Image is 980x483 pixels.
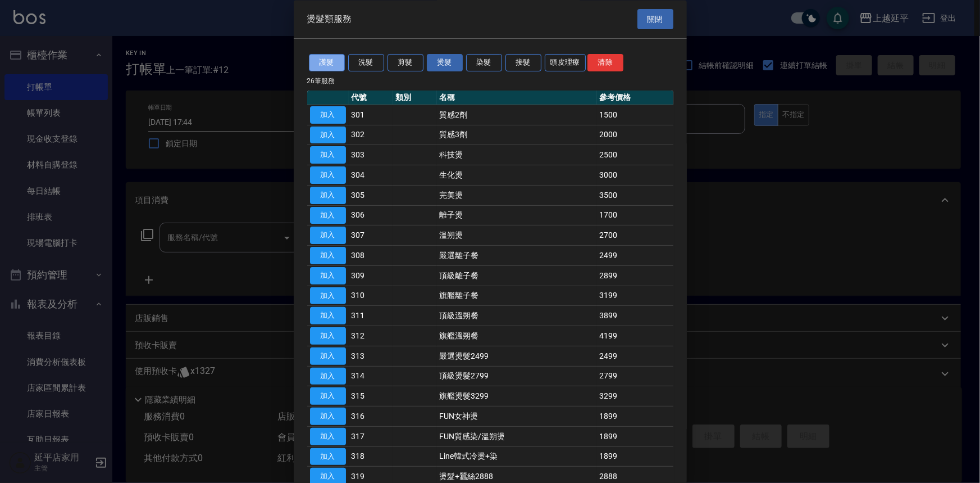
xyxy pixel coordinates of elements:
[310,428,346,445] button: 加入
[310,388,346,405] button: 加入
[437,306,597,326] td: 頂級溫朔餐
[349,145,393,165] td: 303
[596,447,673,467] td: 1899
[596,105,673,125] td: 1500
[437,165,597,186] td: 生化燙
[349,125,393,146] td: 302
[596,306,673,326] td: 3899
[437,246,597,266] td: 嚴選離子餐
[596,246,673,266] td: 2499
[349,346,393,367] td: 313
[310,227,346,245] button: 加入
[349,186,393,206] td: 305
[349,326,393,346] td: 312
[307,76,673,86] p: 26 筆服務
[596,286,673,306] td: 3199
[310,106,346,124] button: 加入
[349,367,393,387] td: 314
[348,55,384,72] button: 洗髮
[596,266,673,286] td: 2899
[437,145,597,165] td: 科技燙
[349,91,393,105] th: 代號
[596,225,673,246] td: 2700
[437,286,597,306] td: 旗艦離子餐
[310,328,346,345] button: 加入
[505,55,541,72] button: 接髮
[310,187,346,204] button: 加入
[349,105,393,125] td: 301
[349,225,393,246] td: 307
[596,326,673,346] td: 4199
[310,287,346,305] button: 加入
[596,165,673,186] td: 3000
[437,91,597,105] th: 名稱
[437,125,597,146] td: 質感3劑
[596,346,673,367] td: 2499
[388,55,423,72] button: 剪髮
[437,407,597,427] td: FUN女神燙
[437,186,597,206] td: 完美燙
[437,346,597,367] td: 嚴選燙髮2499
[437,105,597,125] td: 質感2劑
[349,266,393,286] td: 309
[349,165,393,186] td: 304
[349,447,393,467] td: 318
[596,186,673,206] td: 3500
[310,368,346,385] button: 加入
[437,225,597,246] td: 溫朔燙
[310,127,346,144] button: 加入
[310,448,346,466] button: 加入
[349,246,393,266] td: 308
[545,55,586,72] button: 頭皮理療
[310,347,346,365] button: 加入
[349,306,393,326] td: 311
[437,427,597,447] td: FUN質感染/溫朔燙
[349,386,393,407] td: 315
[596,407,673,427] td: 1899
[437,386,597,407] td: 旗艦燙髮3299
[596,427,673,447] td: 1899
[310,267,346,285] button: 加入
[437,206,597,226] td: 離子燙
[310,167,346,184] button: 加入
[466,55,502,72] button: 染髮
[637,9,673,30] button: 關閉
[427,55,463,72] button: 燙髮
[307,13,352,25] span: 燙髮類服務
[437,447,597,467] td: Line韓式冷燙+染
[596,145,673,165] td: 2500
[437,266,597,286] td: 頂級離子餐
[437,326,597,346] td: 旗艦溫朔餐
[596,125,673,146] td: 2000
[310,408,346,426] button: 加入
[596,91,673,105] th: 參考價格
[310,308,346,325] button: 加入
[310,147,346,164] button: 加入
[310,247,346,265] button: 加入
[596,367,673,387] td: 2799
[437,367,597,387] td: 頂級燙髮2799
[349,206,393,226] td: 306
[596,386,673,407] td: 3299
[596,206,673,226] td: 1700
[587,55,623,72] button: 清除
[393,91,437,105] th: 類別
[349,427,393,447] td: 317
[310,207,346,224] button: 加入
[309,55,345,72] button: 護髮
[349,407,393,427] td: 316
[349,286,393,306] td: 310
